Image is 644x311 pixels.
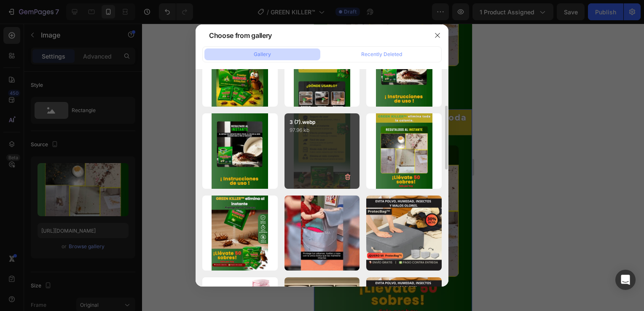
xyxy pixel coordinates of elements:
div: Image [11,74,29,81]
button: Recently Deleted [324,48,440,60]
img: image [376,31,432,107]
img: image [212,113,268,189]
div: Choose from gallery [209,30,272,40]
img: image [376,113,432,189]
img: image [284,196,360,271]
div: Gallery [254,51,271,58]
div: Recently Deleted [361,51,402,58]
div: Open Intercom Messenger [615,270,636,290]
img: image [366,196,442,271]
img: image [212,196,268,271]
img: image [212,31,268,107]
p: 3 (7).webp [290,118,355,126]
p: 97.96 kb [290,126,355,134]
img: image [294,31,350,107]
button: Gallery [204,48,320,60]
